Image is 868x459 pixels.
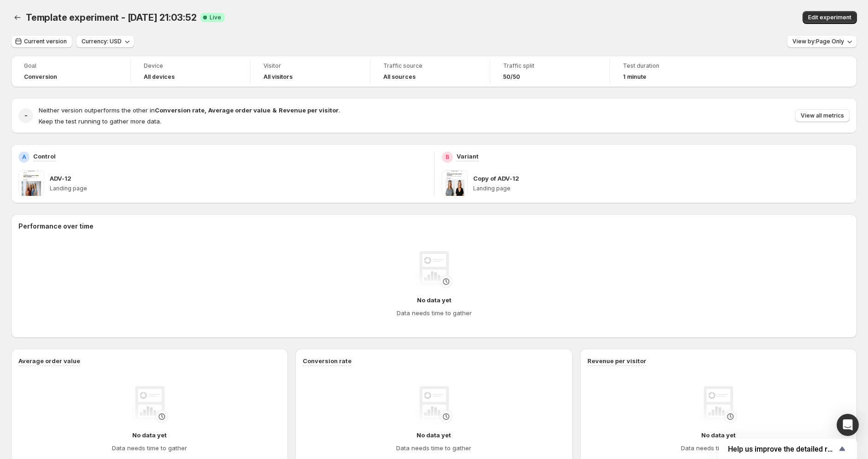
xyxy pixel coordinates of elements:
[383,62,477,70] span: Traffic source
[473,185,850,192] p: Landing page
[700,386,737,423] img: No data yet
[416,386,452,423] img: No data yet
[18,356,80,365] h3: Average order value
[701,430,736,440] h4: No data yet
[144,62,237,70] span: Device
[803,11,857,24] button: Edit experiment
[210,14,221,21] span: Live
[503,62,597,70] span: Traffic split
[416,251,452,288] img: No data yet
[837,414,859,436] div: Open Intercom Messenger
[396,443,471,453] h4: Data needs time to gather
[503,61,597,82] a: Traffic split50/50
[22,153,26,161] h2: A
[795,109,850,122] button: View all metrics
[24,61,117,82] a: GoalConversion
[272,106,277,114] strong: &
[82,38,122,45] span: Currency: USD
[264,73,293,81] h4: All visitors
[383,61,477,82] a: Traffic sourceAll sources
[76,35,135,48] button: Currency: USD
[808,14,851,21] span: Edit experiment
[623,61,717,82] a: Test duration1 minute
[383,73,416,81] h4: All sources
[18,222,850,231] h2: Performance over time
[787,35,857,48] button: View by:Page Only
[50,174,71,183] p: ADV-12
[24,111,28,120] h2: -
[801,112,844,119] span: View all metrics
[279,106,339,114] strong: Revenue per visitor
[33,152,56,161] p: Control
[11,35,72,48] button: Current version
[26,12,197,23] span: Template experiment - [DATE] 21:03:52
[144,73,175,81] h4: All devices
[397,308,472,318] h4: Data needs time to gather
[24,73,57,81] span: Conversion
[446,153,449,161] h2: B
[473,174,519,183] p: Copy of ADV-12
[792,38,844,45] span: View by: Page Only
[39,118,161,125] span: Keep the test running to gather more data.
[205,106,206,114] strong: ,
[728,443,848,454] button: Show survey - Help us improve the detailed report for A/B campaigns
[417,295,452,305] h4: No data yet
[132,430,167,440] h4: No data yet
[24,62,117,70] span: Goal
[623,73,646,81] span: 1 minute
[50,185,427,192] p: Landing page
[457,152,479,161] p: Variant
[208,106,270,114] strong: Average order value
[303,356,352,365] h3: Conversion rate
[131,386,168,423] img: No data yet
[155,106,205,114] strong: Conversion rate
[11,11,24,24] button: Back
[416,430,451,440] h4: No data yet
[623,62,717,70] span: Test duration
[728,445,837,453] span: Help us improve the detailed report for A/B campaigns
[587,356,646,365] h3: Revenue per visitor
[264,62,357,70] span: Visitor
[24,38,67,45] span: Current version
[39,106,340,114] span: Neither version outperforms the other in .
[144,61,237,82] a: DeviceAll devices
[503,73,520,81] span: 50/50
[442,170,468,196] img: Copy of ADV-12
[112,443,187,453] h4: Data needs time to gather
[18,170,44,196] img: ADV-12
[681,443,756,453] h4: Data needs time to gather
[264,61,357,82] a: VisitorAll visitors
